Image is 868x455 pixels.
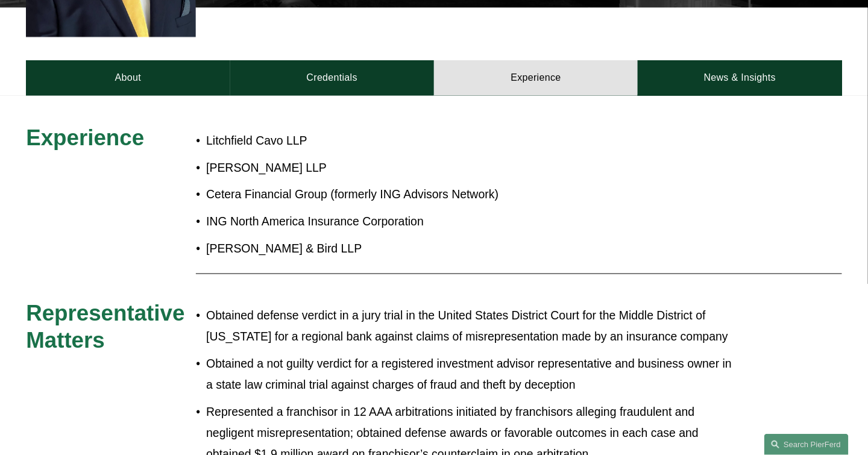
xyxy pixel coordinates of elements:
p: Obtained defense verdict in a jury trial in the United States District Court for the Middle Distr... [206,306,740,348]
a: Experience [434,60,638,95]
span: Experience [26,125,144,150]
a: News & Insights [638,60,841,95]
p: ING North America Insurance Corporation [206,211,740,232]
a: Credentials [230,60,434,95]
a: About [26,60,230,95]
p: Cetera Financial Group (formerly ING Advisors Network) [206,184,740,205]
a: Search this site [764,434,849,455]
span: Representative Matters [26,301,190,353]
p: Litchfield Cavo LLP [206,130,740,151]
p: [PERSON_NAME] LLP [206,157,740,178]
p: [PERSON_NAME] & Bird LLP [206,238,740,259]
p: Obtained a not guilty verdict for a registered investment advisor representative and business own... [206,354,740,396]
